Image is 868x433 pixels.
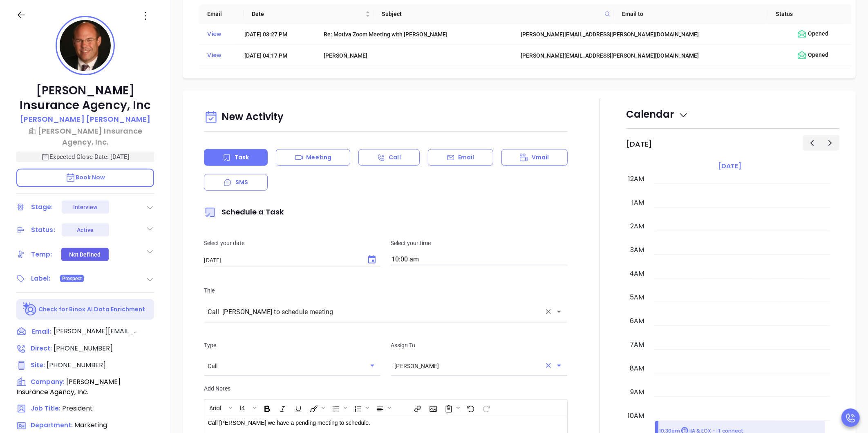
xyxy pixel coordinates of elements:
[626,174,646,184] div: 12am
[478,401,493,415] span: Redo
[204,341,381,350] p: Type
[31,224,55,236] div: Status:
[367,360,378,371] button: Open
[204,384,568,393] p: Add Notes
[235,401,251,415] button: 14
[62,404,93,413] span: President
[62,274,82,283] span: Prospect
[391,239,568,248] p: Select your time
[290,401,305,415] span: Underline
[65,173,105,181] span: Book Now
[204,107,568,128] div: New Activity
[207,29,233,40] div: View
[16,83,154,113] p: [PERSON_NAME] Insurance Agency, Inc
[31,248,52,261] div: Temp:
[716,161,743,172] a: [DATE]
[31,377,65,386] span: Company:
[458,153,474,162] p: Email
[16,377,121,397] span: [PERSON_NAME] Insurance Agency, Inc.
[208,419,539,427] p: Call [PERSON_NAME] we have a pending meeting to schedule.
[324,30,509,39] div: Re: Motiva Zoom Meeting with [PERSON_NAME]
[244,30,312,39] div: [DATE] 03:27 PM
[306,401,327,415] span: Fill color or set the text color
[31,421,73,429] span: Department:
[38,305,145,314] p: Check for Binox AI Data Enrichment
[629,221,646,231] div: 2am
[543,360,554,371] button: Clear
[54,326,139,336] span: [PERSON_NAME][EMAIL_ADDRESS][PERSON_NAME][DOMAIN_NAME]
[389,153,400,162] p: Call
[628,292,646,302] div: 5am
[235,404,249,410] span: 14
[31,201,53,213] div: Stage:
[626,107,689,121] span: Calendar
[205,401,234,415] span: Font family
[553,306,565,317] button: Open
[409,401,424,415] span: Insert link
[797,29,848,39] div: Opened
[614,4,767,24] th: Email to
[60,20,111,71] img: profile-user
[626,140,652,149] h2: [DATE]
[382,9,601,18] span: Subject
[74,420,107,430] span: Marketing
[204,239,381,248] p: Select your date
[391,341,568,350] p: Assign To
[235,401,258,415] span: Font size
[797,50,848,60] div: Opened
[364,252,380,268] button: Choose date, selected date is Sep 29, 2025
[20,114,150,125] p: [PERSON_NAME] [PERSON_NAME]
[821,135,839,150] button: Next day
[199,4,244,24] th: Email
[77,223,94,237] div: Active
[20,114,150,125] a: [PERSON_NAME] [PERSON_NAME]
[521,30,785,39] div: [PERSON_NAME][EMAIL_ADDRESS][PERSON_NAME][DOMAIN_NAME]
[47,360,106,370] span: [PHONE_NUMBER]
[629,387,646,397] div: 9am
[204,286,568,295] p: Title
[543,306,554,317] button: Clear
[553,360,565,371] button: Open
[73,201,98,214] div: Interview
[23,302,37,317] img: Ai-Enrich-DaqCidB-.svg
[626,411,646,421] div: 10am
[425,401,440,415] span: Insert Image
[235,153,249,162] p: Task
[259,401,274,415] span: Bold
[463,401,477,415] span: Undo
[628,316,646,326] div: 6am
[441,401,462,415] span: Surveys
[244,4,374,24] th: Date
[16,125,154,147] a: [PERSON_NAME] Insurance Agency, Inc.
[275,401,289,415] span: Italic
[328,401,349,415] span: Insert Unordered List
[532,153,549,162] p: Vmail
[803,135,821,150] button: Previous day
[205,404,225,410] span: Arial
[350,401,371,415] span: Insert Ordered List
[205,401,227,415] button: Arial
[629,245,646,255] div: 3am
[16,152,154,162] p: Expected Close Date: [DATE]
[628,364,646,373] div: 8am
[31,272,51,285] div: Label:
[244,51,312,60] div: [DATE] 04:17 PM
[54,344,113,353] span: [PHONE_NUMBER]
[204,256,360,264] input: MM/DD/YYYY
[372,401,393,415] span: Align
[69,248,101,261] div: Not Defined
[628,269,646,279] div: 4am
[31,404,60,413] span: Job Title:
[628,340,646,350] div: 7am
[306,153,331,162] p: Meeting
[521,51,785,60] div: [PERSON_NAME][EMAIL_ADDRESS][PERSON_NAME][DOMAIN_NAME]
[204,207,284,217] span: Schedule a Task
[31,361,45,369] span: Site :
[31,344,52,353] span: Direct :
[207,50,233,61] div: View
[767,4,845,24] th: Status
[235,178,248,187] p: SMS
[252,9,364,18] span: Date
[324,51,509,60] div: [PERSON_NAME]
